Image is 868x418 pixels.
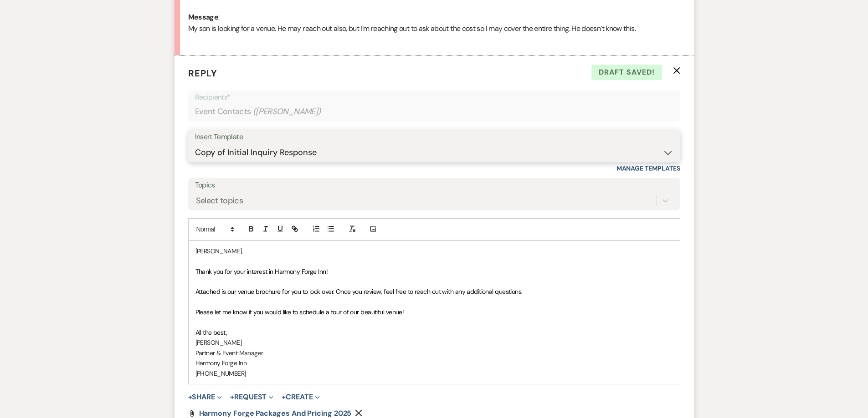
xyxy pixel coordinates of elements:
p: Partner & Event Manager [195,348,673,358]
p: [PHONE_NUMBER] [195,368,673,378]
span: Reply [188,67,217,79]
div: Select topics [196,194,243,206]
b: Message [188,12,219,22]
span: ( [PERSON_NAME] ) [253,106,321,118]
p: [PERSON_NAME] [195,337,673,347]
a: Manage Templates [616,164,680,172]
span: + [230,393,234,401]
label: Topics [195,179,673,192]
span: Harmony Forge Packages and Pricing 2025 [199,408,352,418]
div: Insert Template [195,131,673,144]
span: Please let me know if you would like to schedule a tour of our beautiful venue! [195,308,404,316]
button: Request [230,393,273,401]
button: Share [188,393,222,401]
span: + [188,393,192,401]
button: Create [282,393,319,401]
span: Thank you for your interest in Harmony Forge Inn! [195,267,328,276]
p: Harmony Forge Inn [195,358,673,368]
span: All the best, [195,328,227,337]
p: Recipients* [195,91,673,103]
span: + [282,393,286,401]
p: [PERSON_NAME], [195,246,673,256]
a: Harmony Forge Packages and Pricing 2025 [199,410,352,417]
span: Draft saved! [591,65,662,80]
span: Attached is our venue brochure for you to look over. Once you review, feel free to reach out with... [195,287,523,296]
div: Event Contacts [195,103,673,121]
